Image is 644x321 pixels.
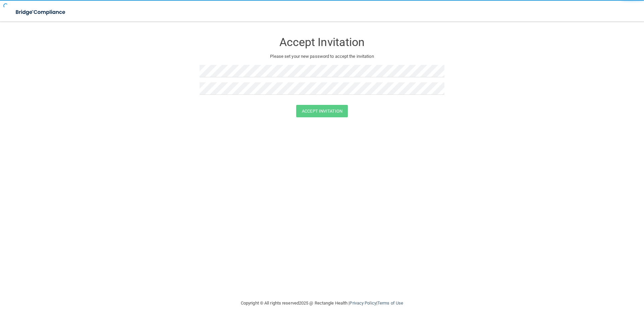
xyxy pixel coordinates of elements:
p: Please set your new password to accept the invitation [205,52,439,61]
img: bridge_compliance_login_screen.278c3ca4.svg [10,5,72,19]
h3: Accept Invitation [200,36,444,48]
a: Privacy Policy [350,300,376,306]
a: Terms of Use [377,300,403,306]
button: Accept Invitation [296,105,348,117]
div: Copyright © All rights reserved 2025 @ Rectangle Health | | [200,292,444,314]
